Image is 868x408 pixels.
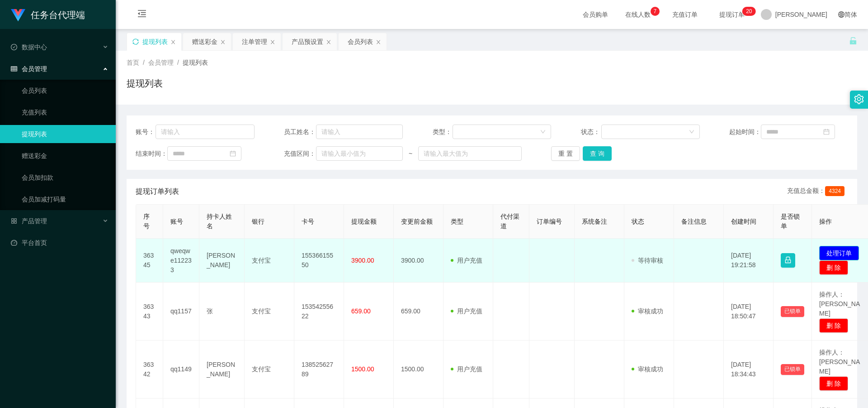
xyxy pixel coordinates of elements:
[401,218,433,225] span: 变更前金额
[31,0,85,29] h1: 任务台代理端
[136,149,167,158] span: 结束时间：
[632,307,663,315] span: 审核成功
[668,11,702,18] span: 充值订单
[583,146,612,161] button: 查 询
[11,43,47,51] span: 数据中心
[294,239,344,283] td: 15536615550
[540,129,546,135] i: 图标: down
[220,39,226,45] i: 图标: close
[199,239,245,283] td: [PERSON_NAME]
[163,239,199,283] td: qweqwe112233
[11,44,17,50] i: 图标: check-circle-o
[681,218,707,225] span: 备注信息
[252,218,264,225] span: 银行
[724,239,774,283] td: [DATE] 19:21:58
[654,7,657,16] p: 7
[163,341,199,398] td: qq1149
[632,365,663,373] span: 审核成功
[136,127,156,137] span: 账号：
[11,11,85,18] a: 任务台代理端
[11,66,17,72] i: 图标: table
[819,291,860,317] span: 操作人：[PERSON_NAME]
[270,39,275,45] i: 图标: close
[11,65,47,72] span: 会员管理
[819,376,848,391] button: 删 除
[781,253,795,268] button: 图标: lock
[11,9,25,22] img: logo.9652507e.png
[451,307,482,315] span: 用户充值
[11,217,47,225] span: 产品管理
[294,341,344,398] td: 13852562789
[781,213,800,230] span: 是否锁单
[22,125,108,143] a: 提现列表
[537,218,562,225] span: 订单编号
[451,365,482,373] span: 用户充值
[582,218,607,225] span: 系统备注
[11,218,17,224] i: 图标: appstore-o
[394,341,443,398] td: 1500.00
[825,186,844,196] span: 4324
[819,260,848,275] button: 删 除
[819,349,860,375] span: 操作人：[PERSON_NAME]
[132,38,139,45] i: 图标: sync
[581,127,601,137] span: 状态：
[245,239,294,283] td: 支付宝
[403,149,418,158] span: ~
[242,33,267,50] div: 注单管理
[742,7,755,16] sup: 20
[284,127,316,137] span: 员工姓名：
[715,11,749,18] span: 提现订单
[143,59,145,66] span: /
[451,218,463,225] span: 类型
[551,146,580,161] button: 重 置
[199,283,245,341] td: 张
[351,218,377,225] span: 提现金额
[143,213,150,230] span: 序号
[749,7,752,16] p: 0
[136,283,163,341] td: 36343
[351,365,374,373] span: 1500.00
[823,129,830,135] i: 图标: calendar
[22,168,108,187] a: 会员加扣款
[230,150,236,157] i: 图标: calendar
[22,190,108,208] a: 会员加减打码量
[142,33,168,50] div: 提现列表
[245,283,294,341] td: 支付宝
[163,283,199,341] td: qq1157
[127,0,157,29] i: 图标: menu-fold
[451,257,482,264] span: 用户充值
[326,39,331,45] i: 图标: close
[781,364,804,375] button: 已锁单
[724,341,774,398] td: [DATE] 18:34:43
[127,59,139,66] span: 首页
[838,11,844,18] i: 图标: global
[127,77,163,90] h1: 提现列表
[746,7,749,16] p: 2
[348,33,373,50] div: 会员列表
[22,103,108,121] a: 充值列表
[632,257,663,264] span: 等待审核
[787,186,848,197] div: 充值总金额：
[729,127,761,137] span: 起始时间：
[316,146,403,161] input: 请输入最小值为
[136,186,179,197] span: 提现订单列表
[245,341,294,398] td: 支付宝
[148,59,174,66] span: 会员管理
[136,239,163,283] td: 36345
[781,306,804,317] button: 已锁单
[170,39,176,45] i: 图标: close
[302,218,314,225] span: 卡号
[22,82,108,100] a: 会员列表
[170,218,183,225] span: 账号
[376,39,381,45] i: 图标: close
[731,218,756,225] span: 创建时间
[849,37,857,45] i: 图标: unlock
[136,341,163,398] td: 36342
[177,59,179,66] span: /
[433,127,453,137] span: 类型：
[500,213,519,230] span: 代付渠道
[819,318,848,333] button: 删 除
[351,307,371,315] span: 659.00
[207,213,232,230] span: 持卡人姓名
[22,147,108,165] a: 赠送彩金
